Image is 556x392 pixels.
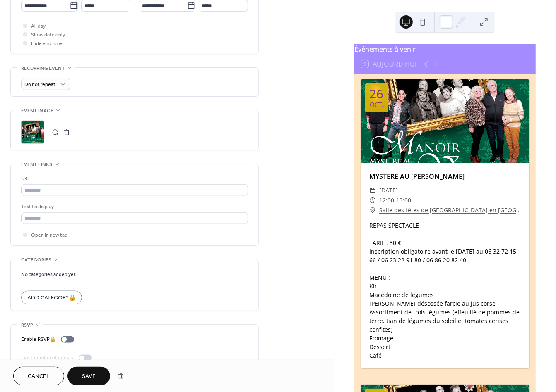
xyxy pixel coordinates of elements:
span: Event links [21,160,52,169]
span: Save [82,373,96,381]
div: ​ [369,205,376,215]
span: 13:00 [396,195,411,205]
button: Cancel [13,367,64,385]
span: Cancel [28,373,50,381]
span: RSVP [21,321,33,330]
div: ​ [369,195,376,205]
a: Salle des fêtes de [GEOGRAPHIC_DATA] en [GEOGRAPHIC_DATA] [379,205,521,215]
div: Événements à venir [354,44,536,54]
span: Do not repeat [24,80,55,90]
span: Open in new tab [31,231,67,240]
div: Text to display [21,202,246,211]
span: Show date only [31,31,65,40]
div: oct. [370,102,383,108]
span: Hide end time [31,40,63,48]
div: Limit number of guests [21,354,74,362]
span: 12:00 [379,195,394,205]
div: ​ [369,185,376,195]
span: All day [31,22,46,31]
span: [DATE] [379,185,398,195]
div: MYSTERE AU [PERSON_NAME] [361,171,529,181]
span: No categories added yet. [21,271,77,279]
div: 26 [369,88,383,100]
div: REPAS SPECTACLE TARIF : 30 € Inscription obligatoire avant le [DATE] au 06 32 72 15 66 / 06 23 22... [361,221,529,360]
div: ; [21,121,44,144]
span: Recurring event [21,64,65,73]
div: URL [21,174,246,183]
span: - [394,195,396,205]
span: Categories [21,256,51,264]
button: Save [67,367,110,385]
span: Event image [21,107,53,115]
